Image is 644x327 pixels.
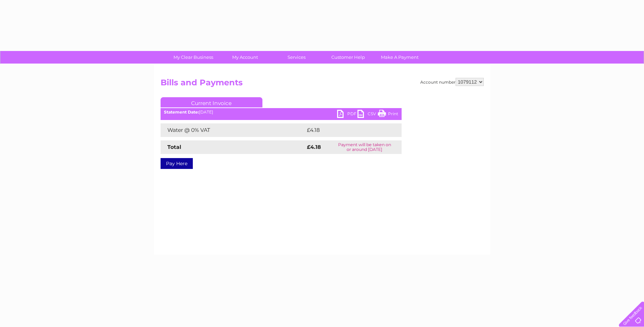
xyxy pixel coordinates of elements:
td: Payment will be taken on or around [DATE] [328,140,401,154]
a: My Clear Business [165,51,221,64]
strong: Total [167,144,181,150]
a: Pay Here [161,158,193,169]
a: Make A Payment [372,51,428,64]
div: Account number [420,78,484,86]
a: My Account [217,51,273,64]
a: Customer Help [320,51,376,64]
a: Print [378,110,398,120]
h2: Bills and Payments [161,78,484,91]
div: [DATE] [161,110,402,115]
td: Water @ 0% VAT [161,123,305,137]
b: Statement Date: [164,109,199,115]
a: Current Invoice [161,97,262,107]
a: CSV [357,110,378,120]
a: Services [269,51,325,64]
strong: £4.18 [307,144,321,150]
a: PDF [337,110,357,120]
td: £4.18 [305,123,385,137]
